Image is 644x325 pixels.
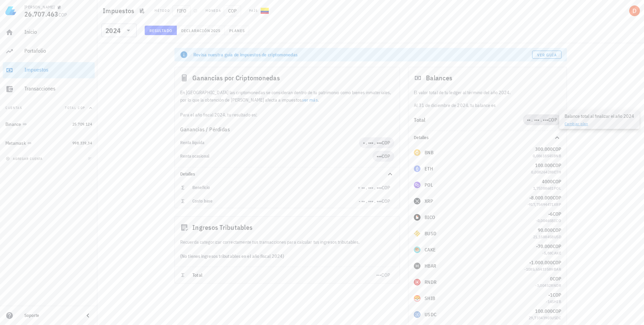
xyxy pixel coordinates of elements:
a: Binance 25.709.124 [3,116,95,132]
span: COP [553,211,561,217]
span: COP [553,260,561,266]
div: Ingresos Tributables [175,217,400,238]
div: País [249,8,258,13]
span: Declaración [181,28,211,33]
div: En [GEOGRAPHIC_DATA] las criptomonedas se consideran dentro de tu patrimonio como bienes inmateri... [175,89,400,118]
div: POL [425,182,433,188]
a: Ver guía [532,51,562,59]
button: Planes [225,26,249,35]
button: Declaración 2025 [177,26,225,35]
span: Total [192,272,202,278]
a: Portafolio [3,43,95,59]
span: -1 [548,292,553,298]
span: 25.709.124 [72,121,92,127]
span: 100.000 [535,308,553,314]
div: Metamask [5,140,26,146]
div: CO-icon [261,7,269,15]
span: BUSD [551,234,561,239]
div: Soporte [24,313,78,318]
span: ETH [554,169,561,174]
span: COP [553,195,561,201]
div: CAKE [425,246,436,253]
span: XRP [554,202,561,207]
span: -0,00465 [536,218,551,223]
span: 998.339,34 [72,140,92,145]
span: RNDR [551,283,561,288]
span: COP [382,185,390,191]
span: COP [553,243,561,249]
a: Impuestos [3,62,95,78]
span: BICO [551,218,561,223]
a: ver más [302,97,318,103]
p: El valor total de tu ledger al término del año 2024. [414,89,561,96]
span: -1.000.000 [529,260,553,266]
div: (No tienes ingresos tributables en el año fiscal 2024) [175,246,400,267]
div: USDC-icon [414,311,421,318]
span: COP [224,5,241,16]
div: CAKE-icon [414,246,421,253]
span: COP [382,153,390,159]
span: 0,008264288 [531,169,554,174]
div: RNDR-icon [414,279,421,286]
span: COP [553,227,561,233]
div: BUSD [425,230,436,237]
span: Beneficio [192,185,210,190]
div: Renta ocasional [180,154,373,159]
span: COP [58,12,67,18]
span: Resultado [149,28,172,33]
div: USDC [425,311,436,318]
div: Detalles [408,131,567,144]
div: [PERSON_NAME] [24,4,54,10]
span: COP [548,117,557,123]
span: COP [553,308,561,314]
span: agregar cuenta [7,157,43,161]
span: 0 [550,276,553,282]
div: HBAR-icon [414,263,421,269]
span: -70.000 [536,243,553,249]
span: 1,75388681 [533,186,554,191]
a: Metamask 998.339,34 [3,135,95,151]
div: XRP-icon [414,198,421,205]
h1: Impuestos [103,5,137,16]
div: avatar [629,5,640,16]
span: 26.707.463 [24,9,58,19]
div: ETH-icon [414,165,421,172]
span: -3,00452 [535,283,551,288]
div: Balance total al finalizar el año 2024 [559,111,640,129]
span: 100.000 [535,162,553,168]
div: RNDR [425,279,436,286]
span: 2025 [211,28,220,33]
span: SHIB [552,299,561,304]
span: Ganancias / Pérdidas [180,125,230,133]
span: COP [553,162,561,168]
div: Detalles [180,171,378,177]
div: 2024 [105,27,121,34]
div: Renta liquida [180,140,359,145]
div: Transacciones [24,85,92,92]
div: Al 31 de diciembre de 2024, tu balance es [408,89,567,109]
div: BNB [425,149,433,156]
div: Inicio [24,29,92,35]
span: ••• [376,272,382,278]
div: BNB-icon [414,149,421,156]
span: -8.000.000 [529,195,553,201]
div: Revisa nuestra guía de impuestos de criptomonedas [193,51,532,58]
span: -6 [548,211,553,217]
a: Inicio [3,24,95,40]
span: POL [554,186,561,191]
div: SHIB-icon [414,295,421,302]
div: Recuerda categorizar correctamente tus transacciones para calcular tus ingresos tributables. [175,238,400,246]
span: • . ••• . ••• [363,140,382,146]
span: COP [553,276,561,282]
div: Portafolio [24,48,92,54]
span: -5,88 [542,250,551,255]
span: USDC [551,315,561,320]
span: -14 [546,299,552,304]
span: COP [553,292,561,298]
div: Ganancias por Criptomonedas [175,67,400,89]
div: XRP [425,198,433,205]
span: COP [553,146,561,152]
button: CuentasTotal COP [3,100,95,116]
div: 2024 [101,24,137,37]
span: Planes [229,28,245,33]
